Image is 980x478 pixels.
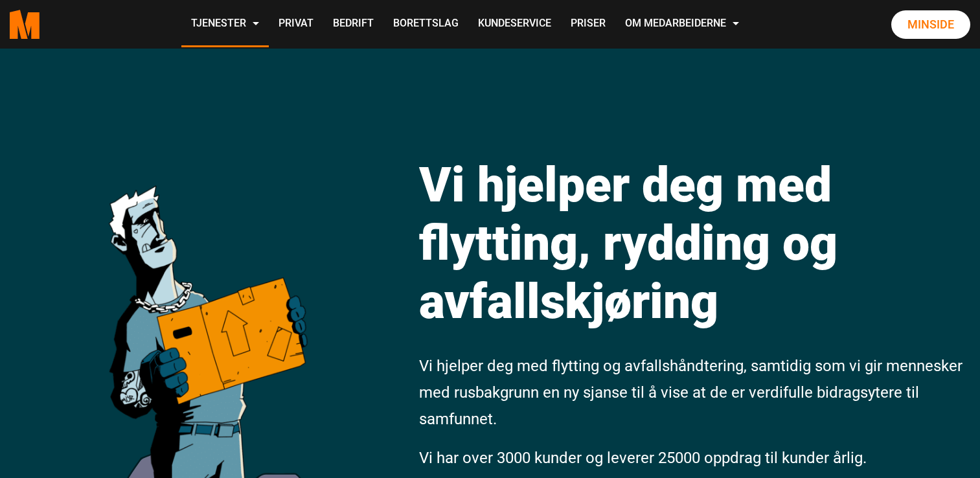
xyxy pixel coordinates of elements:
a: Minside [891,10,970,39]
h1: Vi hjelper deg med flytting, rydding og avfallskjøring [419,155,966,330]
a: Priser [561,1,615,47]
a: Tjenester [181,1,269,47]
span: Vi har over 3000 kunder og leverer 25000 oppdrag til kunder årlig. [419,449,867,467]
a: Privat [269,1,323,47]
a: Bedrift [323,1,383,47]
a: Borettslag [383,1,468,47]
a: Om Medarbeiderne [615,1,749,47]
a: Kundeservice [468,1,561,47]
span: Vi hjelper deg med flytting og avfallshåndtering, samtidig som vi gir mennesker med rusbakgrunn e... [419,357,963,428]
